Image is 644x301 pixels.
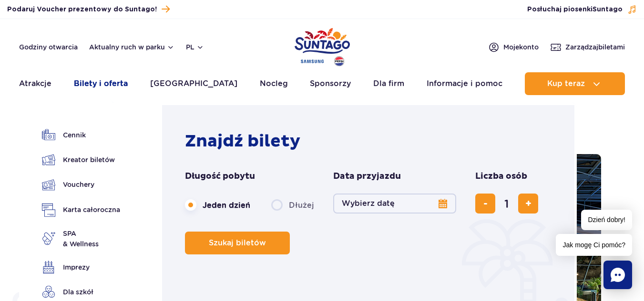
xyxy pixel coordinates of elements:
[19,72,51,95] a: Atrakcje
[495,192,518,215] input: liczba biletów
[42,203,120,217] a: Karta całoroczna
[310,72,351,95] a: Sponsorzy
[525,72,625,95] button: Kup teraz
[42,285,120,299] a: Dla szkół
[185,232,290,254] button: Szukaj biletów
[19,42,78,52] a: Godziny otwarcia
[260,72,288,95] a: Nocleg
[295,24,350,68] a: Park of Poland
[74,72,128,95] a: Bilety i oferta
[185,131,556,152] h2: Znajdź bilety
[550,41,625,53] a: Zarządzajbiletami
[475,194,495,214] button: usuń bilet
[373,72,404,95] a: Dla firm
[185,171,556,254] form: Planowanie wizyty w Park of Poland
[89,43,174,51] button: Aktualny ruch w parku
[150,72,237,95] a: [GEOGRAPHIC_DATA]
[333,171,401,182] span: Data przyjazdu
[488,41,539,53] a: Mojekonto
[527,5,623,14] span: Posłuchaj piosenki
[42,228,120,249] a: SPA& Wellness
[271,195,314,215] label: Dłużej
[581,210,632,230] span: Dzień dobry!
[527,5,637,14] button: Posłuchaj piosenkiSuntago
[603,261,632,289] div: Chat
[185,195,250,215] label: Jeden dzień
[503,42,539,52] span: Moje konto
[7,3,170,16] a: Podaruj Voucher prezentowy do Suntago!
[186,42,204,52] button: pl
[427,72,502,95] a: Informacje i pomoc
[333,194,456,214] button: Wybierz datę
[7,5,157,14] span: Podaruj Voucher prezentowy do Suntago!
[547,79,585,88] span: Kup teraz
[565,42,625,52] span: Zarządzaj biletami
[42,178,120,192] a: Vouchery
[556,234,632,256] span: Jak mogę Ci pomóc?
[518,194,538,214] button: dodaj bilet
[475,171,527,182] span: Liczba osób
[63,228,99,249] span: SPA & Wellness
[209,239,266,247] span: Szukaj biletów
[42,261,120,274] a: Imprezy
[42,153,120,166] a: Kreator biletów
[593,6,623,13] span: Suntago
[42,128,120,142] a: Cennik
[185,171,255,182] span: Długość pobytu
